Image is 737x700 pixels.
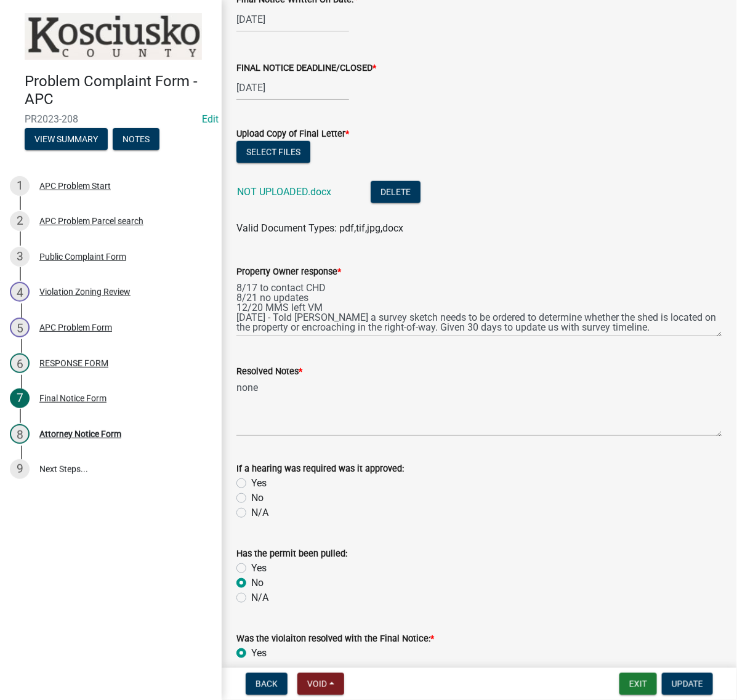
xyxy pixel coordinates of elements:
[39,430,121,438] div: Attorney Notice Form
[10,282,30,302] div: 4
[25,128,108,150] button: View Summary
[39,288,131,296] div: Violation Zoning Review
[236,75,349,100] input: mm/dd/yyyy
[256,679,278,689] span: Back
[39,359,108,368] div: RESPONSE FORM
[371,181,421,203] button: Delete
[113,135,159,145] wm-modal-confirm: Notes
[236,550,347,558] label: Has the permit been pulled:
[10,424,30,444] div: 8
[10,459,30,479] div: 9
[202,113,219,125] a: Edit
[10,211,30,231] div: 2
[236,130,349,139] label: Upload Copy of Final Letter
[371,187,421,199] wm-modal-confirm: Delete Document
[297,673,344,695] button: Void
[10,388,30,408] div: 7
[236,141,310,163] button: Select files
[113,128,159,150] button: Notes
[246,673,288,695] button: Back
[236,368,302,376] label: Resolved Notes
[251,505,268,520] label: N/A
[39,323,112,332] div: APC Problem Form
[236,268,341,276] label: Property Owner response
[39,252,126,261] div: Public Complaint Form
[25,113,197,125] span: PR2023-208
[307,679,327,689] span: Void
[619,673,657,695] button: Exit
[251,590,268,605] label: N/A
[10,176,30,196] div: 1
[236,465,404,473] label: If a hearing was required was it approved:
[236,222,403,234] span: Valid Document Types: pdf,tif,jpg,docx
[251,646,267,661] label: Yes
[662,673,713,695] button: Update
[236,7,349,32] input: mm/dd/yyyy
[236,635,434,643] label: Was the violaiton resolved with the Final Notice:
[39,217,143,225] div: APC Problem Parcel search
[10,353,30,373] div: 6
[251,476,267,491] label: Yes
[39,394,107,403] div: Final Notice Form
[39,182,111,190] div: APC Problem Start
[236,64,376,73] label: FINAL NOTICE DEADLINE/CLOSED
[251,576,264,590] label: No
[25,73,212,108] h4: Problem Complaint Form - APC
[251,561,267,576] label: Yes
[10,247,30,267] div: 3
[251,491,264,505] label: No
[202,113,219,125] wm-modal-confirm: Edit Application Number
[25,13,202,60] img: Kosciusko County, Indiana
[10,318,30,337] div: 5
[251,661,264,675] label: No
[672,679,703,689] span: Update
[237,186,331,198] a: NOT UPLOADED.docx
[25,135,108,145] wm-modal-confirm: Summary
